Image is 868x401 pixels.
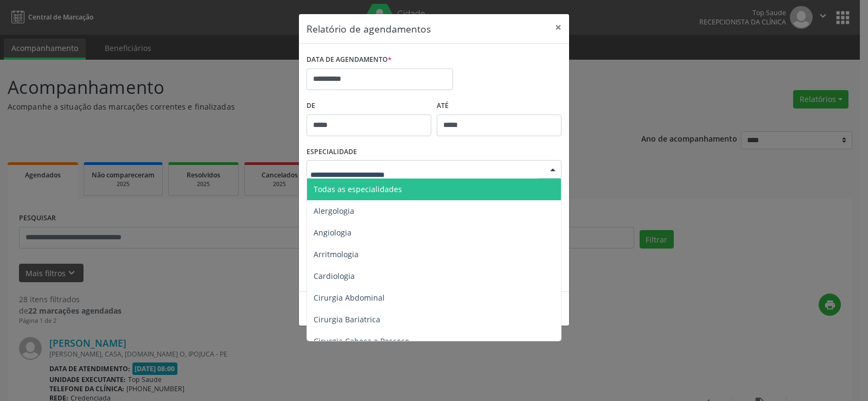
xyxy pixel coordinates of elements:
[437,98,561,114] label: ATÉ
[547,14,569,41] button: Close
[314,336,409,346] span: Cirurgia Cabeça e Pescoço
[307,52,392,68] label: DATA DE AGENDAMENTO
[314,206,354,216] span: Alergologia
[307,144,357,161] label: ESPECIALIDADE
[314,271,355,281] span: Cardiologia
[314,227,352,238] span: Angiologia
[314,184,402,194] span: Todas as especialidades
[314,249,359,259] span: Arritmologia
[307,98,431,114] label: De
[314,292,385,303] span: Cirurgia Abdominal
[307,22,431,36] h5: Relatório de agendamentos
[314,314,380,324] span: Cirurgia Bariatrica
